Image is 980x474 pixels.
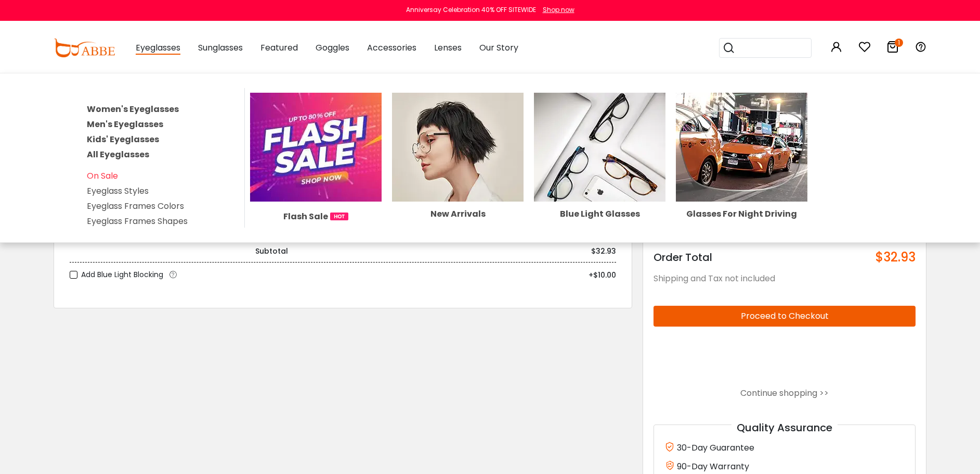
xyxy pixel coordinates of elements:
[479,42,518,54] span: Our Story
[591,246,616,257] div: $32.93
[654,335,916,378] iframe: PayPal
[87,148,149,160] a: All Eyeglasses
[260,42,298,54] span: Featured
[534,141,665,218] a: Blue Light Glasses
[87,118,163,130] a: Men's Eyeglasses
[654,272,916,285] div: Shipping and Tax not included
[250,93,382,202] img: Flash Sale
[895,39,903,47] i: 1
[534,210,665,218] div: Blue Light Glasses
[654,306,916,327] button: Proceed to Checkout
[406,5,536,15] div: Anniversay Celebration 40% OFF SITEWIDE
[676,210,807,218] div: Glasses For Night Driving
[87,103,179,115] a: Women's Eyeglasses
[392,141,524,218] a: New Arrivals
[392,210,524,218] div: New Arrivals
[316,42,349,54] span: Goggles
[81,268,163,281] span: Add Blue Light Blocking
[392,93,524,202] img: New Arrivals
[534,93,665,202] img: Blue Light Glasses
[740,387,829,399] a: Continue shopping >>
[87,200,184,212] a: Eyeglass Frames Colors
[54,39,115,57] img: abbeglasses.com
[87,170,118,182] a: On Sale
[367,42,416,54] span: Accessories
[87,185,149,197] a: Eyeglass Styles
[136,42,180,55] span: Eyeglasses
[654,250,712,265] span: Order Total
[886,43,899,55] a: 1
[543,5,574,15] div: Shop now
[538,5,574,14] a: Shop now
[434,42,462,54] span: Lenses
[330,213,348,220] img: 1724998894317IetNH.gif
[255,246,288,257] div: Subtotal
[250,141,382,223] a: Flash Sale
[198,42,243,54] span: Sunglasses
[676,93,807,202] img: Glasses For Night Driving
[731,420,838,435] span: Quality Assurance
[87,133,159,145] a: Kids' Eyeglasses
[664,459,905,473] div: 90-Day Warranty
[87,215,188,227] a: Eyeglass Frames Shapes
[676,141,807,218] a: Glasses For Night Driving
[664,441,905,454] div: 30-Day Guarantee
[876,250,916,265] span: $32.93
[283,210,328,223] span: Flash Sale
[589,270,616,280] span: +$10.00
